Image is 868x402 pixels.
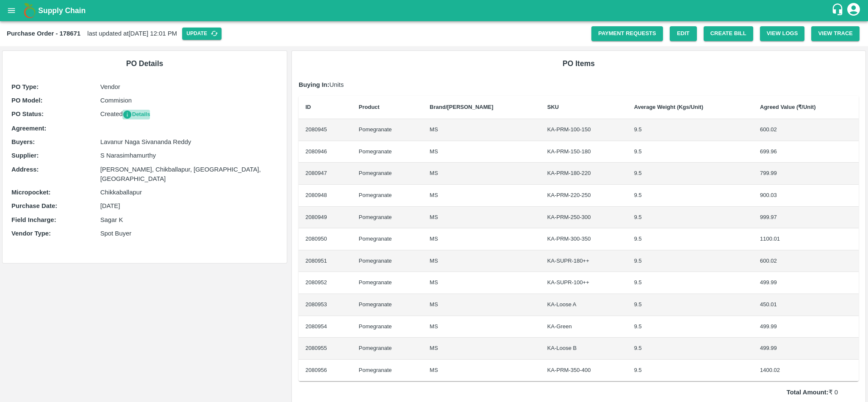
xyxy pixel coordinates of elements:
[100,82,278,91] p: Vendor
[753,228,859,250] td: 1100.01
[423,185,540,207] td: MS
[305,104,311,110] b: ID
[11,111,44,117] b: PO Status :
[423,272,540,294] td: MS
[627,228,753,250] td: 9.5
[627,163,753,185] td: 9.5
[100,165,278,184] p: [PERSON_NAME], Chikballapur, [GEOGRAPHIC_DATA], [GEOGRAPHIC_DATA]
[541,272,627,294] td: KA-SUPR-100++
[11,97,42,104] b: PO Model :
[352,316,423,338] td: Pomegranate
[811,26,860,41] button: View Trace
[760,104,816,110] b: Agreed Value (₹/Unit)
[2,1,21,20] button: open drawer
[627,360,753,382] td: 9.5
[423,360,540,382] td: MS
[352,294,423,316] td: Pomegranate
[299,141,352,163] td: 2080946
[100,201,278,211] p: [DATE]
[541,294,627,316] td: KA-Loose A
[38,6,86,15] b: Supply Chain
[753,185,859,207] td: 900.03
[753,250,859,272] td: 600.02
[352,163,423,185] td: Pomegranate
[753,207,859,229] td: 999.97
[299,185,352,207] td: 2080948
[541,250,627,272] td: KA-SUPR-180++
[423,141,540,163] td: MS
[352,185,423,207] td: Pomegranate
[541,163,627,185] td: KA-PRM-180-220
[352,250,423,272] td: Pomegranate
[541,119,627,141] td: KA-PRM-100-150
[547,104,559,110] b: SKU
[423,163,540,185] td: MS
[38,5,831,17] a: Supply Chain
[11,139,35,145] b: Buyers :
[11,202,57,209] b: Purchase Date :
[182,28,222,40] button: Update
[352,360,423,382] td: Pomegranate
[787,389,829,396] b: Total Amount:
[352,228,423,250] td: Pomegranate
[11,152,39,159] b: Supplier :
[753,316,859,338] td: 499.99
[100,109,278,119] p: Created
[627,272,753,294] td: 9.5
[299,294,352,316] td: 2080953
[753,294,859,316] td: 450.01
[100,188,278,197] p: Chikkaballapur
[299,316,352,338] td: 2080954
[423,294,540,316] td: MS
[430,104,493,110] b: Brand/[PERSON_NAME]
[670,26,697,41] a: Edit
[753,119,859,141] td: 600.02
[11,166,39,173] b: Address :
[753,338,859,360] td: 499.99
[541,207,627,229] td: KA-PRM-250-300
[21,2,38,19] img: logo
[541,228,627,250] td: KA-PRM-300-350
[627,250,753,272] td: 9.5
[100,151,278,160] p: S Narasimhamurthy
[122,110,150,119] button: Details
[627,338,753,360] td: 9.5
[423,316,540,338] td: MS
[760,26,805,41] button: View Logs
[831,3,846,18] div: customer-support
[423,250,540,272] td: MS
[753,141,859,163] td: 699.96
[299,58,859,69] h6: PO Items
[423,207,540,229] td: MS
[627,141,753,163] td: 9.5
[100,229,278,238] p: Spot Buyer
[634,104,703,110] b: Average Weight (Kgs/Unit)
[627,207,753,229] td: 9.5
[299,80,859,89] p: Units
[753,272,859,294] td: 499.99
[299,272,352,294] td: 2080952
[11,216,56,223] b: Field Incharge :
[352,141,423,163] td: Pomegranate
[359,104,380,110] b: Product
[299,81,330,88] b: Buying In:
[541,360,627,382] td: KA-PRM-350-400
[9,58,280,69] h6: PO Details
[299,250,352,272] td: 2080951
[541,338,627,360] td: KA-Loose B
[591,26,663,41] a: Payment Requests
[11,189,50,196] b: Micropocket :
[11,230,51,237] b: Vendor Type :
[299,119,352,141] td: 2080945
[627,119,753,141] td: 9.5
[541,185,627,207] td: KA-PRM-220-250
[299,338,352,360] td: 2080955
[846,2,861,19] div: account of current user
[704,26,753,41] button: Create Bill
[787,388,859,397] p: ₹ 0
[541,141,627,163] td: KA-PRM-150-180
[352,207,423,229] td: Pomegranate
[100,137,278,147] p: Lavanur Naga Sivananda Reddy
[541,316,627,338] td: KA-Green
[100,215,278,225] p: Sagar K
